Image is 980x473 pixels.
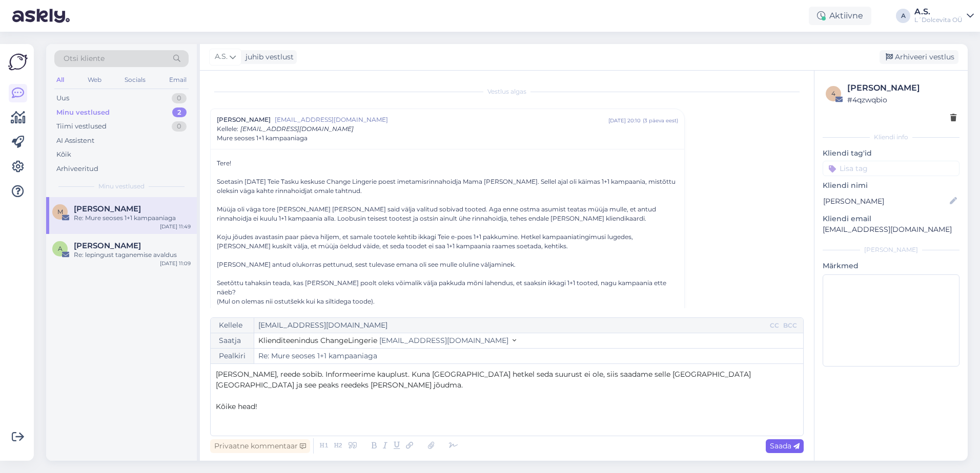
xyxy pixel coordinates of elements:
span: A [58,245,63,252]
span: [PERSON_NAME], reede sobib. Informeerime kauplust. Kuna [GEOGRAPHIC_DATA] hetkel seda suurust ei ... [216,370,753,390]
p: Kliendi email [823,213,959,224]
div: A.S. [914,8,963,16]
div: ( 3 päeva eest ) [643,117,678,124]
div: Arhiveeritud [56,164,98,174]
span: [PERSON_NAME] [217,115,271,124]
div: Arhiveeri vestlus [880,50,958,64]
div: 0 [172,121,187,132]
div: 2 [172,107,187,118]
div: [DATE] 11:49 [160,223,191,230]
input: Recepient... [254,318,768,333]
input: Lisa tag [823,161,959,176]
input: Lisa nimi [823,196,948,207]
p: Kliendi tag'id [823,148,959,159]
span: Kõike head! [216,402,257,411]
div: A [896,9,910,23]
input: Write subject here... [254,349,803,363]
div: Minu vestlused [56,107,110,118]
a: A.S.L´Dolcevita OÜ [914,8,974,24]
div: [DATE] 20:10 [608,117,641,124]
div: (Mul on olemas nii ostutšekk kui ka siltidega toode). [217,297,678,306]
span: A.S. [215,51,228,62]
span: [EMAIL_ADDRESS][DOMAIN_NAME] [275,115,608,124]
div: Re: Mure seoses 1+1 kampaaniaga [74,213,191,223]
span: Minu vestlused [98,182,145,191]
span: Saada [770,441,800,450]
span: Kellele : [217,125,238,133]
div: Seetõttu tahaksin teada, kas [PERSON_NAME] poolt oleks võimalik välja pakkuda mõni lahendus, et s... [217,278,678,297]
span: Klienditeenindus ChangeLingerie [258,336,377,345]
div: Re: lepingust taganemise avaldus [74,250,191,260]
div: # 4qzwqbio [847,94,956,105]
div: CC [768,321,781,330]
span: [EMAIL_ADDRESS][DOMAIN_NAME] [240,125,354,133]
div: L´Dolcevita OÜ [914,16,963,24]
div: Saatja [211,333,254,348]
span: 4 [831,90,835,97]
div: [PERSON_NAME] antud olukorras pettunud, sest tulevase emana oli see mulle oluline väljaminek. [217,260,678,269]
div: Socials [122,73,148,87]
span: Otsi kliente [64,53,105,64]
span: Mure seoses 1+1 kampaaniaga [217,134,308,143]
div: [PERSON_NAME] [823,245,959,254]
div: Tere! [217,159,678,380]
div: Tiimi vestlused [56,121,107,132]
button: Klienditeenindus ChangeLingerie [EMAIL_ADDRESS][DOMAIN_NAME] [258,335,516,346]
div: Koju jõudes avastasin paar päeva hiljem, et samale tootele kehtib ikkagi Teie e-poes 1+1 pakkumin... [217,232,678,251]
div: Email [167,73,189,87]
div: BCC [781,321,799,330]
div: [DATE] 11:09 [160,260,191,267]
div: [PERSON_NAME] [847,82,956,94]
p: Märkmed [823,261,959,271]
div: All [54,73,66,87]
div: Uus [56,93,69,103]
p: Kliendi nimi [823,180,959,191]
div: 0 [172,93,187,103]
div: AI Assistent [56,136,94,146]
p: [EMAIL_ADDRESS][DOMAIN_NAME] [823,224,959,235]
div: Kliendi info [823,133,959,142]
div: Web [86,73,104,87]
img: Askly Logo [8,52,28,72]
div: Privaatne kommentaar [210,439,310,453]
div: Soetasin [DATE] Teie Tasku keskuse Change Lingerie poest imetamisrinnahoidja Mama [PERSON_NAME]. ... [217,177,678,196]
div: Müüja oli väga tore [PERSON_NAME] [PERSON_NAME] said välja valitud sobivad tooted. Aga enne ostma... [217,205,678,223]
div: Vestlus algas [210,87,804,96]
div: Kellele [211,318,254,333]
div: Aktiivne [809,7,871,25]
span: [EMAIL_ADDRESS][DOMAIN_NAME] [379,336,508,345]
div: Kõik [56,149,71,160]
div: juhib vestlust [241,52,294,62]
span: M [57,208,63,216]
div: Pealkiri [211,349,254,363]
span: Aina Merisalu [74,241,141,250]
span: Miina Mägi [74,204,141,213]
